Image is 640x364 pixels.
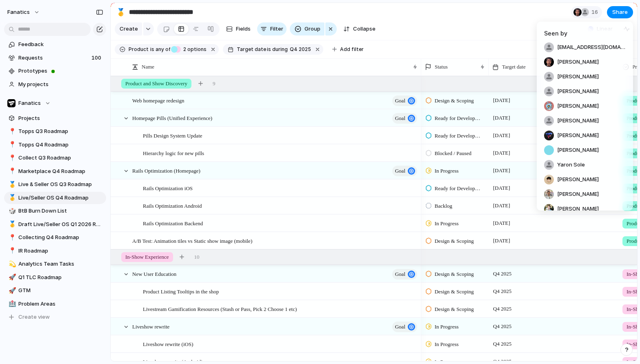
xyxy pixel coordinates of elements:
[557,117,599,125] span: [PERSON_NAME]
[557,58,599,66] span: [PERSON_NAME]
[557,175,599,184] span: [PERSON_NAME]
[557,131,599,140] span: [PERSON_NAME]
[557,87,599,95] span: [PERSON_NAME]
[557,102,599,110] span: [PERSON_NAME]
[557,43,626,51] span: [EMAIL_ADDRESS][DOMAIN_NAME]
[557,190,599,198] span: [PERSON_NAME]
[557,205,599,213] span: [PERSON_NAME]
[557,73,599,81] span: [PERSON_NAME]
[544,29,626,38] h3: Seen by
[557,161,585,169] span: Yaron Sole
[557,146,599,154] span: [PERSON_NAME]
